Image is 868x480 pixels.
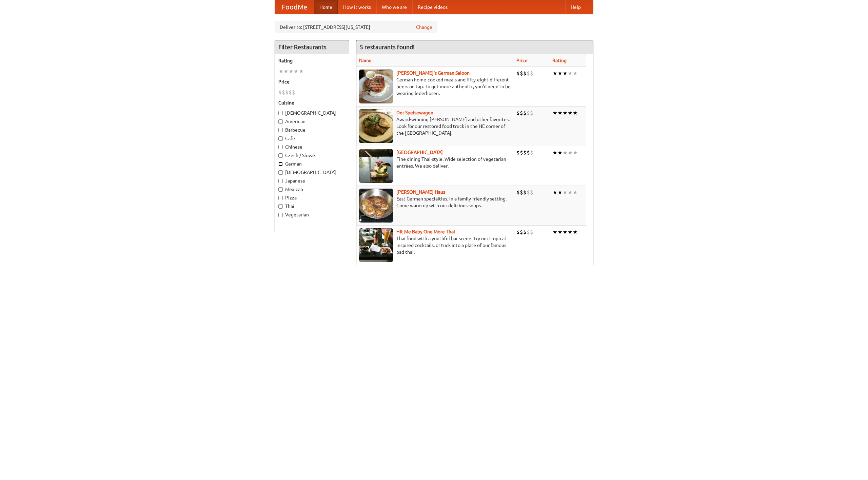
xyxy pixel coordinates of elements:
h5: Rating [278,57,346,64]
li: $ [523,70,527,77]
img: kohlhaus.jpg [359,189,393,223]
li: $ [516,70,520,77]
a: Help [565,0,586,14]
a: Recipe videos [412,0,453,14]
li: ★ [568,70,573,77]
h4: Filter Restaurants [275,40,349,54]
input: German [278,162,283,166]
li: $ [530,149,533,156]
div: Deliver to: [STREET_ADDRESS][US_STATE] [275,21,437,33]
li: $ [292,89,295,96]
img: esthers.jpg [359,70,393,103]
li: ★ [278,68,283,75]
a: FoodMe [275,0,314,14]
label: Thai [278,203,346,210]
li: $ [530,189,533,196]
b: [GEOGRAPHIC_DATA] [396,150,443,155]
li: ★ [568,149,573,156]
p: Thai food with a youthful bar scene. Try our tropical inspired cocktails, or tuck into a plate of... [359,235,511,255]
li: ★ [294,68,299,75]
li: $ [516,109,520,117]
label: German [278,160,346,167]
li: $ [530,70,533,77]
li: $ [520,228,523,236]
li: ★ [573,189,578,196]
img: babythai.jpg [359,228,393,262]
input: [DEMOGRAPHIC_DATA] [278,111,283,115]
li: $ [516,228,520,236]
li: ★ [552,228,557,236]
a: Hit Me Baby One More Thai [396,229,455,234]
a: Der Speisewagen [396,110,433,115]
a: Price [516,58,528,63]
label: Mexican [278,186,346,193]
li: $ [527,189,530,196]
input: Thai [278,204,283,209]
li: ★ [299,68,304,75]
input: American [278,119,283,124]
li: ★ [557,149,563,156]
li: ★ [552,109,557,117]
img: satay.jpg [359,149,393,183]
input: Japanese [278,179,283,183]
input: [DEMOGRAPHIC_DATA] [278,170,283,175]
label: Cafe [278,135,346,142]
li: $ [527,149,530,156]
li: $ [289,89,292,96]
a: Name [359,58,372,63]
a: Who we are [376,0,412,14]
img: speisewagen.jpg [359,109,393,143]
li: $ [523,189,527,196]
label: American [278,118,346,125]
li: ★ [552,149,557,156]
a: Rating [552,58,567,63]
h5: Cuisine [278,99,346,106]
input: Chinese [278,145,283,149]
a: [PERSON_NAME] Haus [396,189,445,195]
li: ★ [563,189,568,196]
li: ★ [573,228,578,236]
li: ★ [573,149,578,156]
li: $ [520,109,523,117]
label: Japanese [278,177,346,184]
li: $ [527,109,530,117]
a: How it works [338,0,376,14]
li: ★ [283,68,289,75]
li: $ [520,70,523,77]
li: ★ [563,109,568,117]
p: Fine dining Thai-style. Wide selection of vegetarian entrées. We also deliver. [359,156,511,169]
label: Vegetarian [278,211,346,218]
li: $ [523,109,527,117]
li: ★ [568,189,573,196]
li: ★ [573,109,578,117]
a: Change [416,24,432,31]
label: Czech / Slovak [278,152,346,159]
a: Home [314,0,338,14]
ng-pluralize: 5 restaurants found! [360,44,415,50]
li: ★ [557,109,563,117]
input: Pizza [278,196,283,200]
label: [DEMOGRAPHIC_DATA] [278,110,346,116]
li: $ [520,189,523,196]
a: [PERSON_NAME]'s German Saloon [396,70,470,76]
li: ★ [552,70,557,77]
li: $ [523,228,527,236]
li: ★ [568,228,573,236]
li: $ [516,149,520,156]
li: $ [516,189,520,196]
input: Mexican [278,187,283,192]
li: ★ [568,109,573,117]
li: $ [523,149,527,156]
li: $ [285,89,289,96]
input: Cafe [278,136,283,141]
li: ★ [552,189,557,196]
li: $ [527,228,530,236]
li: ★ [563,228,568,236]
li: ★ [289,68,294,75]
li: ★ [563,70,568,77]
label: [DEMOGRAPHIC_DATA] [278,169,346,176]
label: Barbecue [278,127,346,133]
